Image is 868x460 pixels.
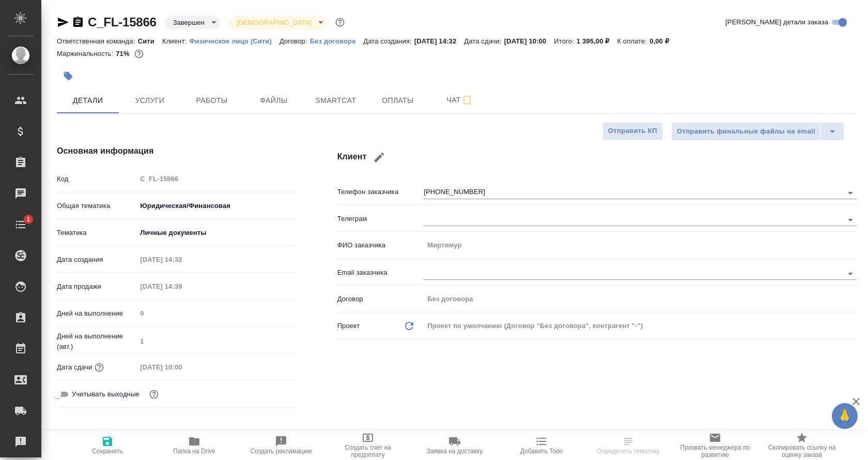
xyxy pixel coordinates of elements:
[249,94,299,107] span: Файлы
[132,47,146,61] button: 334.75 RUB;
[136,197,296,215] div: Юридическая/Финансовая
[92,361,106,374] button: Если добавить услуги и заполнить их объемом, то дата рассчитается автоматически
[72,16,84,28] button: Скопировать ссылку
[649,37,677,45] p: 0,00 ₽
[189,37,280,45] p: Физическое лицо (Сити)
[577,37,617,45] p: 1 395,00 ₽
[136,252,227,267] input: Пустое поле
[324,431,411,460] button: Создать счет на предоплату
[337,214,424,224] p: Телеграм
[424,238,857,253] input: Пустое поле
[138,37,162,45] p: Сити
[136,224,296,242] div: Личные документы
[136,360,227,375] input: Пустое поле
[57,362,92,373] p: Дата сдачи
[57,255,136,265] p: Дата создания
[337,240,424,250] p: ФИО заказчика
[597,448,659,455] span: Определить тематику
[435,94,485,107] span: Чат
[234,18,315,27] button: [DEMOGRAPHIC_DATA]
[373,94,423,107] span: Оплаты
[677,126,815,138] span: Отправить финальные файлы на email
[251,448,312,455] span: Создать рекламацию
[125,94,175,107] span: Услуги
[765,444,839,458] span: Скопировать ссылку на оценку заказа
[57,16,69,28] button: Скопировать ссылку для ЯМессенджера
[498,431,585,460] button: Добавить Todo
[280,37,310,45] p: Договор:
[162,37,189,45] p: Клиент:
[617,37,649,45] p: К оплате:
[238,431,324,460] button: Создать рекламацию
[57,50,116,57] p: Маржинальность:
[310,36,364,45] a: Без договора
[88,15,157,29] a: C_FL-15866
[832,403,858,429] button: 🙏
[57,308,136,319] p: Дней на выполнение
[173,448,215,455] span: Папка на Drive
[57,37,138,45] p: Ответственная команда:
[758,431,845,460] button: Скопировать ссылку на оценку заказа
[136,306,296,321] input: Пустое поле
[424,317,857,335] div: Проект по умолчанию (Договор "Без договора", контрагент "-")
[843,186,858,200] button: Open
[843,213,858,227] button: Open
[165,16,220,29] div: Завершен
[411,431,498,460] button: Заявка на доставку
[72,389,139,399] span: Учитывать выходные
[333,16,347,29] button: Доп статусы указывают на важность/срочность заказа
[602,122,663,140] button: Отправить КП
[671,122,821,141] button: Отправить финальные файлы на email
[228,16,327,29] div: Завершен
[147,388,161,401] button: Выбери, если сб и вс нужно считать рабочими днями для выполнения заказа.
[20,214,36,225] span: 1
[310,37,364,45] p: Без договора
[57,331,136,352] p: Дней на выполнение (авт.)
[3,212,39,238] a: 1
[57,145,296,157] h4: Основная информация
[92,448,123,455] span: Сохранить
[331,444,405,458] span: Создать счет на предоплату
[363,37,414,45] p: Дата создания:
[337,294,424,304] p: Договор
[311,94,361,107] span: Smartcat
[57,281,136,292] p: Дата продажи
[170,18,208,27] button: Завершен
[337,187,424,197] p: Телефон заказчика
[136,171,296,186] input: Пустое поле
[554,37,576,45] p: Итого:
[585,431,672,460] button: Определить тематику
[337,145,857,170] h4: Клиент
[672,431,758,460] button: Призвать менеджера по развитию
[504,37,554,45] p: [DATE] 10:00
[57,65,80,87] button: Добавить тэг
[461,94,473,107] svg: Подписаться
[608,125,657,137] span: Отправить КП
[464,37,504,45] p: Дата сдачи:
[116,50,132,57] p: 71%
[337,321,360,331] p: Проект
[57,174,136,184] p: Код
[427,448,483,455] span: Заявка на доставку
[520,448,563,455] span: Добавить Todo
[414,37,464,45] p: [DATE] 14:32
[424,291,857,306] input: Пустое поле
[151,431,238,460] button: Папка на Drive
[136,334,296,349] input: Пустое поле
[337,268,424,278] p: Email заказчика
[63,94,113,107] span: Детали
[836,405,854,427] span: 🙏
[678,444,752,458] span: Призвать менеджера по развитию
[671,122,844,141] div: split button
[725,17,828,27] span: [PERSON_NAME] детали заказа
[843,266,858,281] button: Open
[187,94,237,107] span: Работы
[189,36,280,45] a: Физическое лицо (Сити)
[136,279,227,294] input: Пустое поле
[57,201,136,211] p: Общая тематика
[64,431,151,460] button: Сохранить
[57,228,136,238] p: Тематика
